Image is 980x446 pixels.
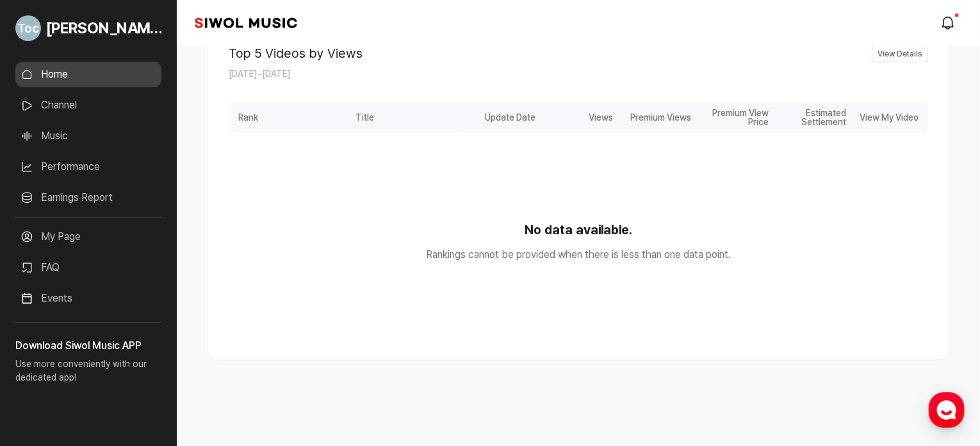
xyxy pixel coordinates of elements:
[15,62,161,87] a: Home
[15,338,161,354] h3: Download Siwol Music APP
[46,17,161,40] span: [PERSON_NAME]
[539,102,617,133] div: Views
[695,102,772,133] div: Premium View Price
[15,92,161,118] a: Channel
[872,46,928,62] a: View Details
[229,102,928,339] div: performance
[772,102,850,133] div: Estimated Settlement
[15,10,161,46] a: Go to My Profile
[4,339,85,372] a: Home
[15,354,161,395] p: Use more conveniently with our dedicated app!
[936,10,962,36] a: modal.notifications
[229,247,928,262] p: Rankings cannot be provided when there is less than one data point.
[15,316,161,342] a: Announcement
[190,359,221,369] span: Settings
[229,102,268,133] div: Rank
[15,286,161,311] a: Events
[229,46,363,61] h2: Top 5 Videos by Views
[229,69,290,79] span: [DATE] ~ [DATE]
[15,154,161,180] a: Performance
[15,255,161,280] a: FAQ
[268,102,462,133] div: Title
[85,339,165,372] a: Messages
[851,102,928,133] div: View My Video
[15,123,161,149] a: Music
[33,359,55,369] span: Home
[462,102,539,133] div: Update Date
[15,224,161,250] a: My Page
[617,102,695,133] div: Premium Views
[15,185,161,210] a: Earnings Report
[229,220,928,239] strong: No data available.
[106,359,144,370] span: Messages
[165,339,246,372] a: Settings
